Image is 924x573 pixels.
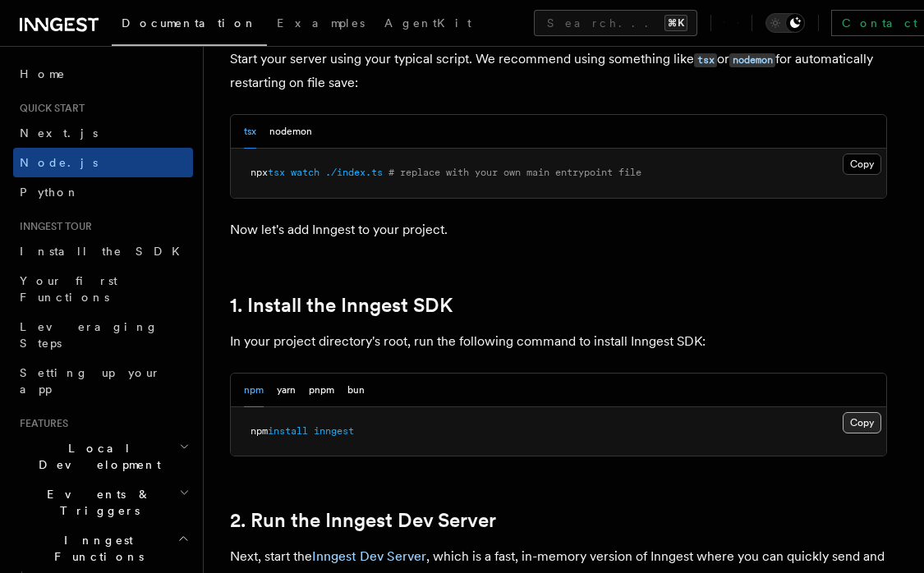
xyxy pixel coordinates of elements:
button: npm [244,374,264,407]
span: watch [291,167,319,178]
span: tsx [268,167,285,178]
span: Inngest Functions [13,532,177,565]
span: Home [20,66,66,82]
button: pnpm [309,374,334,407]
button: Inngest Functions [13,525,193,571]
a: Documentation [112,5,267,46]
span: Your first Functions [20,274,117,304]
a: nodemon [729,51,775,66]
a: 2. Run the Inngest Dev Server [230,509,496,532]
span: Features [13,417,68,430]
kbd: ⌘K [664,15,687,31]
button: nodemon [269,115,312,149]
a: tsx [694,51,717,66]
span: Documentation [122,16,257,30]
span: Events & Triggers [13,486,179,519]
button: Local Development [13,433,193,479]
p: In your project directory's root, run the following command to install Inngest SDK: [230,330,887,353]
a: AgentKit [375,5,481,44]
a: Next.js [13,118,193,148]
span: ./index.ts [325,167,383,178]
span: Install the SDK [20,245,190,258]
a: Home [13,59,193,89]
span: install [268,425,308,437]
span: Python [20,186,80,199]
button: Toggle dark mode [765,13,805,33]
a: Python [13,177,193,207]
a: Setting up your app [13,358,193,404]
span: Leveraging Steps [20,320,159,350]
a: Your first Functions [13,266,193,312]
span: Next.js [20,126,98,140]
button: Events & Triggers [13,479,193,525]
button: Copy [843,154,881,175]
span: inngest [314,425,354,437]
span: Local Development [13,440,179,473]
span: Node.js [20,156,98,169]
span: Setting up your app [20,366,161,396]
span: Examples [277,16,365,30]
a: Inngest Dev Server [312,548,426,564]
span: npm [251,425,268,437]
button: Copy [843,412,881,433]
a: Install the SDK [13,236,193,266]
code: tsx [694,53,717,67]
a: Leveraging Steps [13,312,193,358]
p: Now let's add Inngest to your project. [230,218,887,241]
span: AgentKit [384,16,471,30]
a: Examples [267,5,375,44]
p: Start your server using your typical script. We recommend using something like or for automatical... [230,48,887,94]
button: Search...⌘K [534,10,697,36]
span: Inngest tour [13,220,92,233]
button: bun [347,374,365,407]
a: 1. Install the Inngest SDK [230,294,453,317]
button: yarn [277,374,296,407]
a: Node.js [13,148,193,177]
button: tsx [244,115,256,149]
code: nodemon [729,53,775,67]
span: Quick start [13,102,85,115]
span: npx [251,167,268,178]
span: # replace with your own main entrypoint file [388,167,641,178]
